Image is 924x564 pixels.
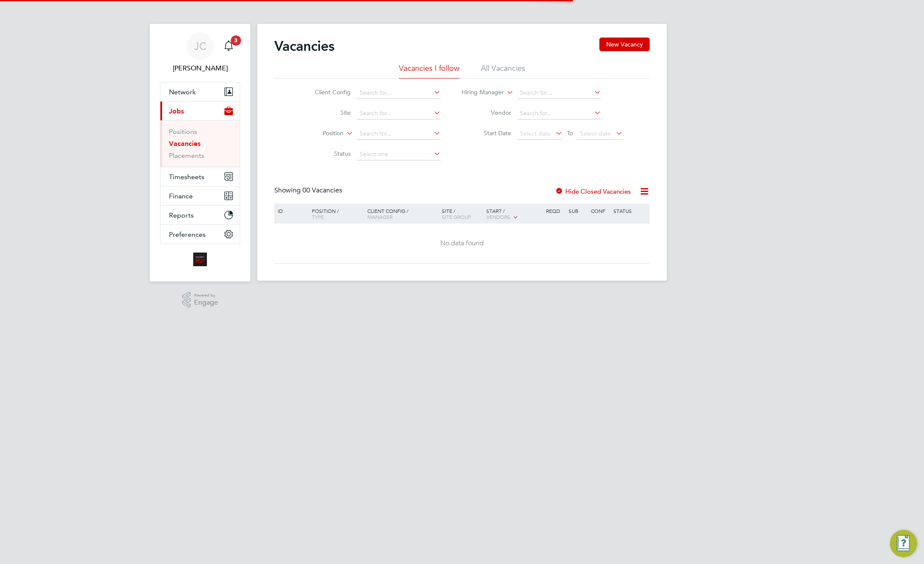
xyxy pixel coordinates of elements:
[169,151,204,160] a: Placements
[169,88,196,96] span: Network
[462,109,511,116] label: Vendor
[564,128,575,139] span: To
[462,129,511,137] label: Start Date
[302,88,351,96] label: Client Config
[890,530,917,557] button: Engage Resource Center
[589,204,611,218] div: Conf
[160,167,240,186] button: Timesheets
[399,63,459,78] li: Vacancies I follow
[580,130,611,137] span: Select date
[169,107,184,115] span: Jobs
[599,38,650,51] button: New Vacancy
[486,213,510,220] span: Vendors
[160,253,240,266] a: Go to home page
[302,150,351,157] label: Status
[160,120,240,167] div: Jobs
[160,225,240,244] button: Preferences
[357,128,441,140] input: Search for...
[312,213,324,220] span: Type
[305,204,365,224] div: Position /
[302,186,342,195] span: 00 Vacancies
[160,82,240,101] button: Network
[367,213,392,220] span: Manager
[442,213,471,220] span: Site Group
[357,108,441,119] input: Search for...
[169,192,193,200] span: Finance
[481,63,525,78] li: All Vacancies
[484,204,544,225] div: Start /
[517,87,601,99] input: Search for...
[220,32,237,60] a: 3
[169,173,204,181] span: Timesheets
[169,140,200,148] a: Vacancies
[160,206,240,224] button: Reports
[274,38,334,55] h2: Vacancies
[357,87,441,99] input: Search for...
[440,204,485,224] div: Site /
[357,148,441,160] input: Select one
[567,204,589,218] div: Sub
[302,109,351,116] label: Site
[517,108,601,119] input: Search for...
[169,128,197,136] a: Positions
[555,187,631,195] label: Hide Closed Vacancies
[294,129,343,138] label: Position
[169,211,194,219] span: Reports
[276,239,648,248] div: No data found
[611,204,648,218] div: Status
[150,24,250,282] nav: Main navigation
[544,204,566,218] div: Reqd
[276,204,305,218] div: ID
[231,35,241,46] span: 3
[182,292,218,308] a: Powered byEngage
[169,230,206,238] span: Preferences
[194,41,206,52] span: JC
[194,292,218,299] span: Powered by
[365,204,440,224] div: Client Config /
[274,186,344,195] div: Showing
[160,63,240,73] span: Jodie Canning
[160,32,240,73] a: JC[PERSON_NAME]
[455,88,504,97] label: Hiring Manager
[160,186,240,205] button: Finance
[194,299,218,306] span: Engage
[160,102,240,120] button: Jobs
[193,253,207,266] img: alliancemsp-logo-retina.png
[520,130,551,137] span: Select date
